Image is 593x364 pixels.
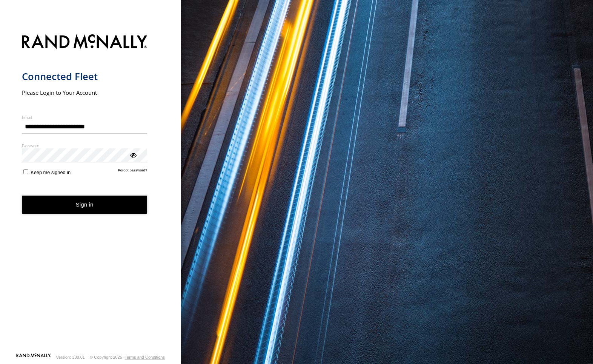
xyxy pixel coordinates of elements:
span: Keep me signed in [31,170,71,175]
a: Visit our Website [16,353,51,361]
button: Sign in [22,196,147,214]
a: Terms and Conditions [125,355,165,359]
label: Email [22,114,147,120]
label: Password [22,143,147,148]
div: © Copyright 2025 - [90,355,165,359]
img: Rand McNally [22,33,147,52]
div: Version: 308.01 [56,355,85,359]
a: Forgot password? [118,168,147,175]
form: main [22,30,160,353]
div: ViewPassword [129,151,137,159]
h2: Please Login to Your Account [22,89,147,96]
h1: Connected Fleet [22,70,147,83]
input: Keep me signed in [23,169,28,174]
